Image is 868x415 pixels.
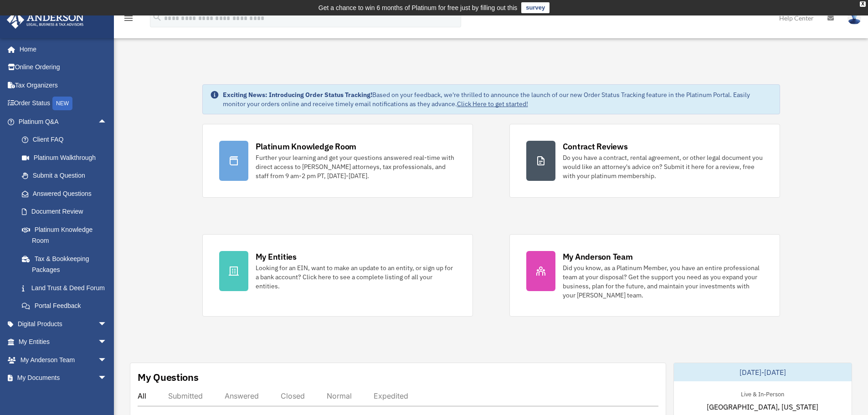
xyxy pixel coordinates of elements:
[318,2,518,13] div: Get a chance to win 6 months of Platinum for free just by filling out this
[13,250,121,279] a: Tax & Bookkeeping Packages
[13,279,121,297] a: Land Trust & Deed Forum
[256,251,297,262] div: My Entities
[98,315,116,333] span: arrow_drop_down
[6,58,121,77] a: Online Ordering
[281,391,305,400] div: Closed
[6,333,121,351] a: My Entitiesarrow_drop_down
[202,234,473,317] a: My Entities Looking for an EIN, want to make an update to an entity, or sign up for a bank accoun...
[509,234,780,317] a: My Anderson Team Did you know, as a Platinum Member, you have an entire professional team at your...
[847,11,861,25] img: User Pic
[223,91,372,99] strong: Exciting News: Introducing Order Status Tracking!
[98,351,116,369] span: arrow_drop_down
[563,263,763,300] div: Did you know, as a Platinum Member, you have an entire professional team at your disposal? Get th...
[98,369,116,388] span: arrow_drop_down
[6,351,121,369] a: My Anderson Teamarrow_drop_down
[202,124,473,198] a: Platinum Knowledge Room Further your learning and get your questions answered real-time with dire...
[13,220,121,250] a: Platinum Knowledge Room
[123,13,134,24] i: menu
[256,141,357,152] div: Platinum Knowledge Room
[674,363,852,381] div: [DATE]-[DATE]
[13,297,121,315] a: Portal Feedback
[4,11,87,29] img: Anderson Advisors Platinum Portal
[457,100,528,108] a: Click Here to get started!
[707,401,818,412] span: [GEOGRAPHIC_DATA], [US_STATE]
[168,391,203,400] div: Submitted
[563,153,763,180] div: Do you have a contract, rental agreement, or other legal document you would like an attorney's ad...
[327,391,352,400] div: Normal
[223,90,772,108] div: Based on your feedback, we're thrilled to announce the launch of our new Order Status Tracking fe...
[98,333,116,352] span: arrow_drop_down
[6,369,121,387] a: My Documentsarrow_drop_down
[13,167,121,185] a: Submit a Question
[13,184,121,203] a: Answered Questions
[6,94,121,113] a: Order StatusNEW
[734,389,791,398] div: Live & In-Person
[6,113,121,131] a: Platinum Q&Aarrow_drop_up
[152,12,162,22] i: search
[138,391,146,400] div: All
[98,113,116,131] span: arrow_drop_up
[563,251,633,262] div: My Anderson Team
[6,315,121,333] a: Digital Productsarrow_drop_down
[256,153,456,180] div: Further your learning and get your questions answered real-time with direct access to [PERSON_NAM...
[521,2,550,13] a: survey
[13,203,121,221] a: Document Review
[225,391,259,400] div: Answered
[138,370,199,384] div: My Questions
[52,97,72,110] div: NEW
[563,141,628,152] div: Contract Reviews
[13,131,121,149] a: Client FAQ
[6,40,116,58] a: Home
[13,149,121,167] a: Platinum Walkthrough
[256,263,456,291] div: Looking for an EIN, want to make an update to an entity, or sign up for a bank account? Click her...
[374,391,408,400] div: Expedited
[6,76,121,94] a: Tax Organizers
[860,1,866,7] div: close
[509,124,780,198] a: Contract Reviews Do you have a contract, rental agreement, or other legal document you would like...
[123,16,134,24] a: menu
